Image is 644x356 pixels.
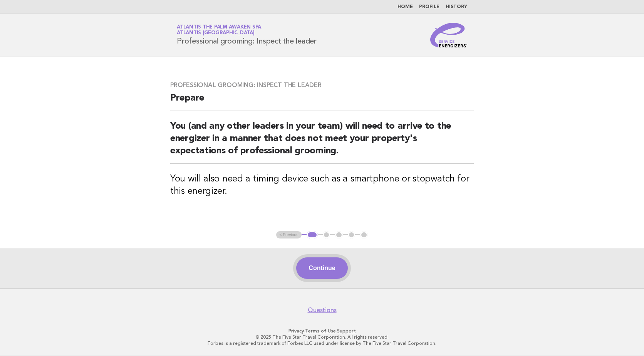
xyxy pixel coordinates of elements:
[337,328,356,334] a: Support
[296,257,347,279] button: Continue
[288,328,304,334] a: Privacy
[86,334,558,340] p: © 2025 The Five Star Travel Corporation. All rights reserved.
[446,5,467,9] a: History
[86,340,558,346] p: Forbes is a registered trademark of Forbes LLC used under license by The Five Star Travel Corpora...
[170,173,474,198] h3: You will also need a timing device such as a smartphone or stopwatch for this energizer.
[307,231,318,239] button: 1
[170,81,474,89] h3: Professional grooming: Inspect the leader
[170,92,474,111] h2: Prepare
[308,306,337,314] a: Questions
[397,5,413,9] a: Home
[86,328,558,334] p: · ·
[305,328,336,334] a: Terms of Use
[170,120,474,164] h2: You (and any other leaders in your team) will need to arrive to the energizer in a manner that do...
[177,25,261,35] a: Atlantis The Palm Awaken SpaAtlantis [GEOGRAPHIC_DATA]
[177,25,317,45] h1: Professional grooming: Inspect the leader
[177,31,255,36] span: Atlantis [GEOGRAPHIC_DATA]
[430,23,467,47] img: Service Energizers
[419,5,439,9] a: Profile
